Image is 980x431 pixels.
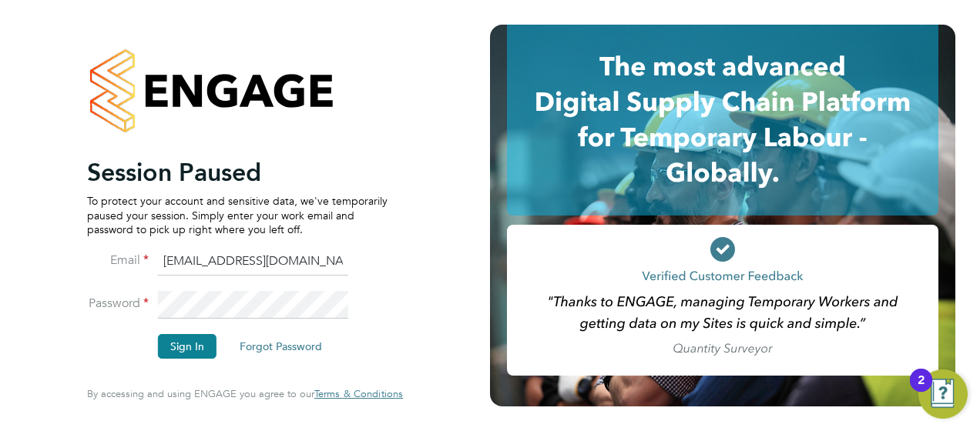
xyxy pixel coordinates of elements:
a: Terms & Conditions [314,388,403,400]
button: Open Resource Center, 2 new notifications [918,369,968,419]
span: By accessing and using ENGAGE you agree to our [87,387,403,400]
input: Enter your work email... [158,248,348,276]
label: Password [87,296,149,312]
div: 2 [918,380,925,400]
label: Email [87,252,149,269]
button: Forgot Password [227,334,334,359]
p: To protect your account and sensitive data, we've temporarily paused your session. Simply enter y... [87,194,388,236]
h2: Session Paused [87,157,388,188]
button: Sign In [158,334,216,359]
